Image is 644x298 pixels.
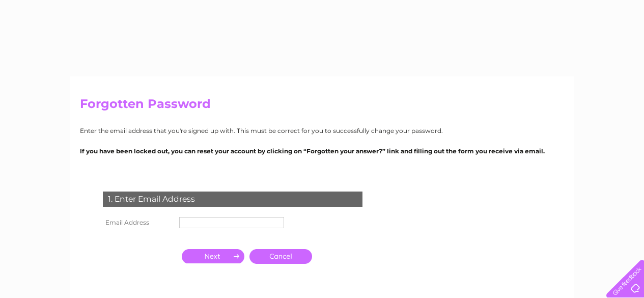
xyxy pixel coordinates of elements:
[103,192,362,207] div: 1. Enter Email Address
[80,126,565,136] p: Enter the email address that you're signed up with. This must be correct for you to successfully ...
[80,97,565,116] h2: Forgotten Password
[100,214,177,231] th: Email Address
[249,249,312,264] a: Cancel
[80,146,565,156] p: If you have been locked out, you can reset your account by clicking on “Forgotten your answer?” l...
